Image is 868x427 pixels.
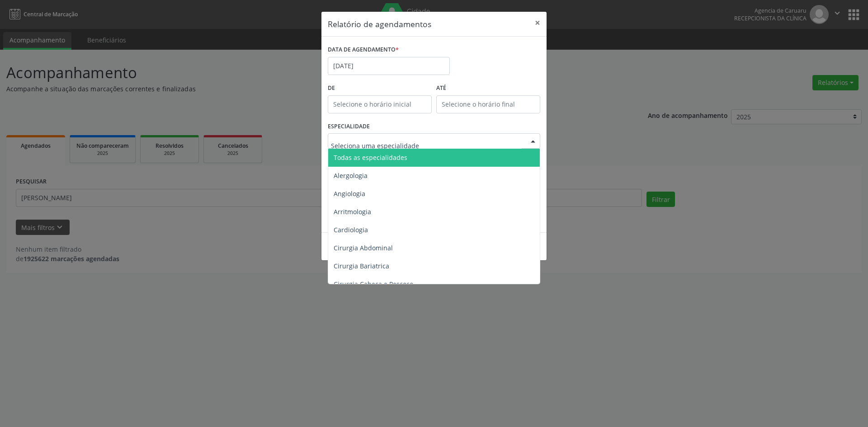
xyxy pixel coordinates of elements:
[334,244,393,252] span: Cirurgia Abdominal
[331,136,522,155] input: Seleciona uma especialidade
[334,189,365,198] span: Angiologia
[334,225,368,234] span: Cardiologia
[334,207,371,216] span: Arritmologia
[436,95,540,113] input: Selecione o horário final
[328,81,432,95] label: De
[334,262,389,270] span: Cirurgia Bariatrica
[436,81,540,95] label: ATÉ
[328,95,432,113] input: Selecione o horário inicial
[334,280,413,288] span: Cirurgia Cabeça e Pescoço
[334,171,368,180] span: Alergologia
[334,153,407,162] span: Todas as especialidades
[328,43,399,57] label: DATA DE AGENDAMENTO
[328,57,450,75] input: Selecione uma data ou intervalo
[328,120,370,134] label: ESPECIALIDADE
[328,18,431,30] h5: Relatório de agendamentos
[528,12,547,34] button: Close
